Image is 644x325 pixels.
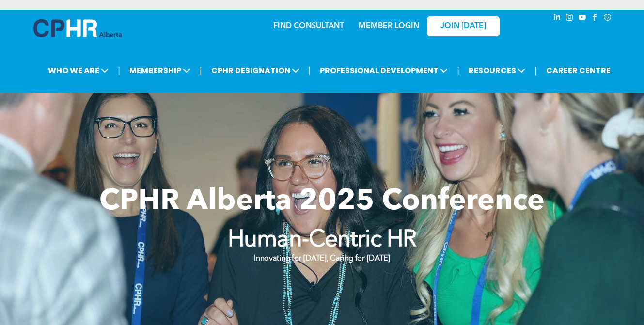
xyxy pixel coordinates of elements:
[208,62,302,79] span: CPHR DESIGNATION
[45,62,111,79] span: WHO WE ARE
[577,12,588,25] a: youtube
[118,61,120,80] li: |
[33,19,122,37] img: A blue and white logo for cp alberta
[309,61,311,80] li: |
[552,12,563,25] a: linkedin
[543,62,613,79] a: CAREER CENTRE
[200,61,202,80] li: |
[126,62,193,79] span: MEMBERSHIP
[602,12,613,25] a: Social network
[590,12,600,25] a: facebook
[317,62,451,79] span: PROFESSIONAL DEVELOPMENT
[427,16,500,36] a: JOIN [DATE]
[273,22,344,30] a: FIND CONSULTANT
[565,12,575,25] a: instagram
[99,187,545,217] span: CPHR Alberta 2025 Conference
[534,61,537,80] li: |
[228,229,417,252] strong: Human-Centric HR
[254,255,390,263] strong: Innovating for [DATE], Caring for [DATE]
[466,62,528,79] span: RESOURCES
[457,61,459,80] li: |
[359,22,419,30] a: MEMBER LOGIN
[440,22,486,31] span: JOIN [DATE]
